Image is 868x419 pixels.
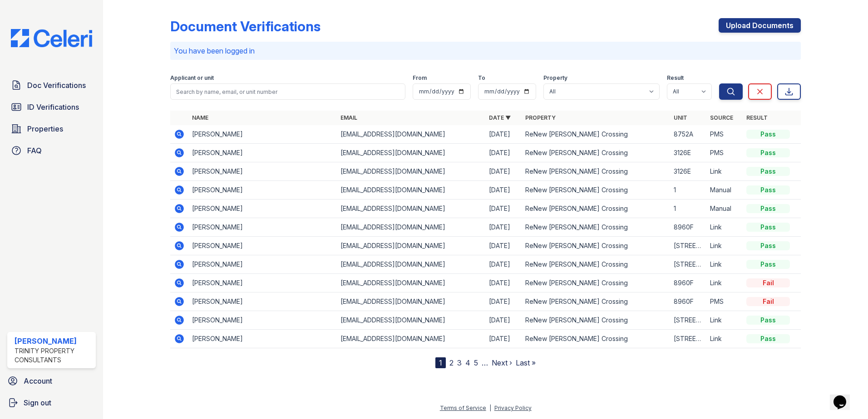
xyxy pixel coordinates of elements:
img: CE_Logo_Blue-a8612792a0a2168367f1c8372b55b34899dd931a85d93a1a3d3e32e68fde9ad4.png [4,29,99,47]
td: [DATE] [485,162,522,181]
td: Link [706,330,743,348]
td: [PERSON_NAME] [188,218,337,237]
td: [EMAIL_ADDRESS][DOMAIN_NAME] [337,292,485,311]
div: Document Verifications [170,18,321,34]
a: 3 [457,358,462,367]
button: Sign out [4,394,99,412]
a: 5 [474,358,478,367]
td: ReNew [PERSON_NAME] Crossing [522,125,670,144]
td: [DATE] [485,292,522,311]
td: [DATE] [485,274,522,292]
td: 1 [670,181,706,200]
div: Pass [746,185,790,195]
td: [DATE] [485,255,522,274]
td: PMS [706,144,743,162]
td: [EMAIL_ADDRESS][DOMAIN_NAME] [337,162,485,181]
span: Doc Verifications [27,80,86,91]
a: Last » [516,358,536,367]
a: Doc Verifications [7,76,96,94]
td: [EMAIL_ADDRESS][DOMAIN_NAME] [337,237,485,255]
div: Pass [746,223,790,232]
div: [PERSON_NAME] [15,336,92,346]
td: ReNew [PERSON_NAME] Crossing [522,162,670,181]
td: Link [706,255,743,274]
td: PMS [706,292,743,311]
span: Properties [27,123,63,134]
td: [EMAIL_ADDRESS][DOMAIN_NAME] [337,181,485,200]
span: FAQ [27,145,42,156]
td: 3126E [670,144,706,162]
div: Pass [746,241,790,250]
td: ReNew [PERSON_NAME] Crossing [522,274,670,292]
td: [EMAIL_ADDRESS][DOMAIN_NAME] [337,125,485,144]
td: Link [706,237,743,255]
td: ReNew [PERSON_NAME] Crossing [522,200,670,218]
label: Result [667,74,684,82]
a: Property [525,114,556,121]
td: [DATE] [485,330,522,348]
td: [EMAIL_ADDRESS][DOMAIN_NAME] [337,311,485,330]
a: Next › [492,358,512,367]
td: [EMAIL_ADDRESS][DOMAIN_NAME] [337,218,485,237]
td: 8960F [670,292,706,311]
span: … [482,357,488,368]
div: | [489,404,491,411]
td: ReNew [PERSON_NAME] Crossing [522,311,670,330]
td: Manual [706,181,743,200]
td: ReNew [PERSON_NAME] Crossing [522,181,670,200]
td: Link [706,162,743,181]
label: To [478,74,485,82]
td: [DATE] [485,144,522,162]
div: Pass [746,148,790,157]
label: Applicant or unit [170,74,214,82]
span: Account [24,375,52,386]
td: [STREET_ADDRESS] [670,311,706,330]
td: [PERSON_NAME] [188,125,337,144]
a: Privacy Policy [494,404,532,411]
div: Fail [746,278,790,287]
td: [PERSON_NAME] [188,237,337,255]
td: 8752A [670,125,706,144]
div: Trinity Property Consultants [15,346,92,365]
span: ID Verifications [27,102,79,112]
td: [PERSON_NAME] [188,292,337,311]
td: [EMAIL_ADDRESS][DOMAIN_NAME] [337,200,485,218]
a: Properties [7,120,96,138]
td: [PERSON_NAME] [188,255,337,274]
td: [DATE] [485,181,522,200]
div: Pass [746,130,790,139]
td: ReNew [PERSON_NAME] Crossing [522,330,670,348]
td: 1 [670,200,706,218]
td: [EMAIL_ADDRESS][DOMAIN_NAME] [337,255,485,274]
iframe: chat widget [830,383,859,410]
td: Link [706,311,743,330]
td: Link [706,274,743,292]
td: Manual [706,200,743,218]
a: FAQ [7,141,96,160]
td: [EMAIL_ADDRESS][DOMAIN_NAME] [337,144,485,162]
div: Pass [746,316,790,325]
td: [PERSON_NAME] [188,181,337,200]
td: [PERSON_NAME] [188,162,337,181]
td: [PERSON_NAME] [188,144,337,162]
a: Source [710,114,733,121]
label: Property [543,74,567,82]
td: ReNew [PERSON_NAME] Crossing [522,144,670,162]
p: You have been logged in [174,45,797,56]
div: Pass [746,204,790,213]
div: Fail [746,297,790,306]
div: Pass [746,167,790,176]
td: [PERSON_NAME] [188,200,337,218]
a: Account [4,372,99,390]
td: ReNew [PERSON_NAME] Crossing [522,255,670,274]
a: Name [192,114,208,121]
input: Search by name, email, or unit number [170,83,405,100]
a: ID Verifications [7,98,96,116]
td: ReNew [PERSON_NAME] Crossing [522,292,670,311]
td: ReNew [PERSON_NAME] Crossing [522,218,670,237]
a: Upload Documents [719,18,801,33]
label: From [413,74,427,82]
td: [STREET_ADDRESS] [670,255,706,274]
td: 3126E [670,162,706,181]
td: [DATE] [485,237,522,255]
